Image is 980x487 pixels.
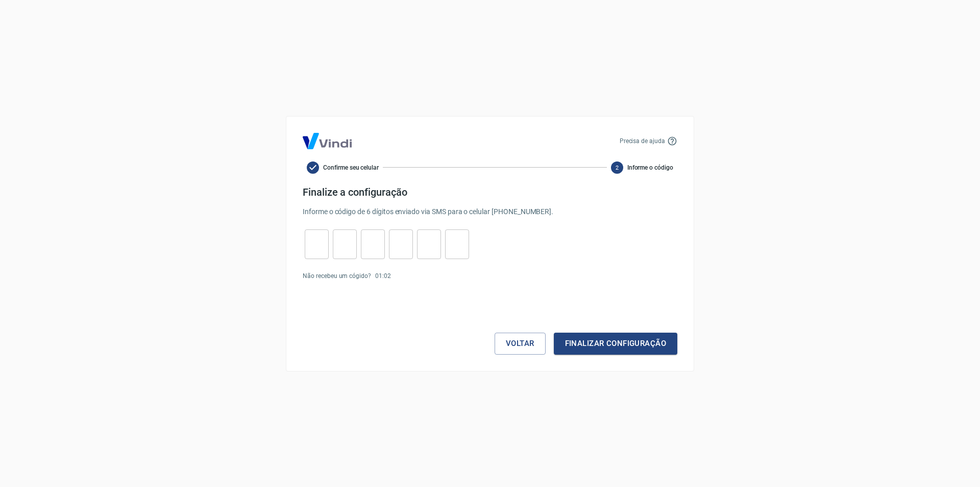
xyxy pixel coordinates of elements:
p: Não recebeu um cógido? [303,271,371,281]
p: Precisa de ajuda [620,136,665,146]
p: 01 : 02 [375,271,391,281]
button: Finalizar configuração [554,333,677,354]
span: Informe o código [627,163,673,172]
button: Voltar [495,333,546,354]
p: Informe o código de 6 dígitos enviado via SMS para o celular [PHONE_NUMBER] . [303,206,677,217]
text: 2 [616,164,619,171]
span: Confirme seu celular [323,163,379,172]
h4: Finalize a configuração [303,186,677,198]
img: Logo Vind [303,133,352,149]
